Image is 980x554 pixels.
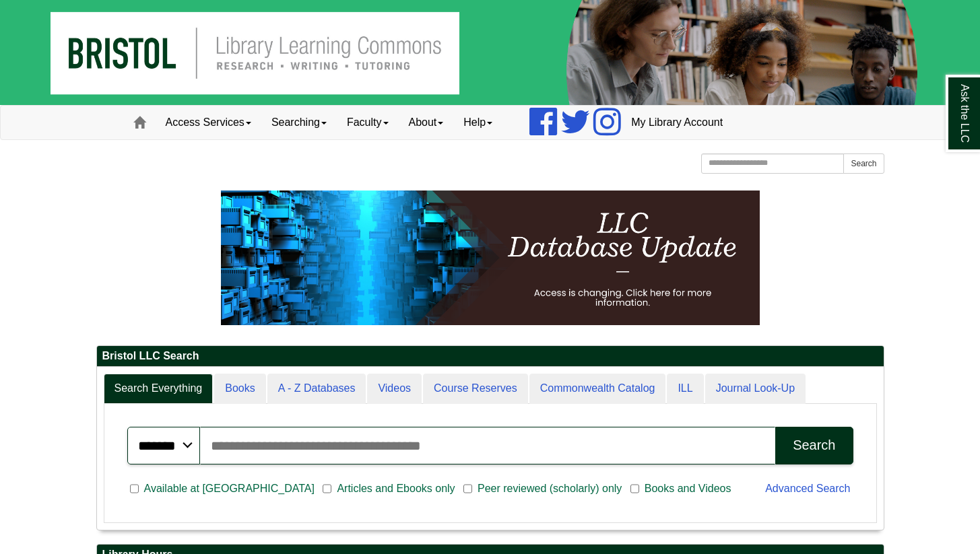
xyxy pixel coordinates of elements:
a: Search Everything [104,374,214,404]
input: Available at [GEOGRAPHIC_DATA] [130,483,139,495]
a: Advanced Search [765,483,850,494]
a: Videos [367,374,422,404]
div: Search [793,438,835,453]
a: Access Services [156,106,261,139]
input: Peer reviewed (scholarly) only [463,483,472,495]
span: Books and Videos [639,481,737,497]
a: A - Z Databases [267,374,366,404]
input: Books and Videos [630,483,639,495]
a: Books [214,374,265,404]
a: Journal Look-Up [705,374,806,404]
span: Peer reviewed (scholarly) only [472,481,627,497]
a: Commonwealth Catalog [529,374,666,404]
a: Help [453,106,502,139]
button: Search [775,427,853,464]
a: Searching [261,106,337,139]
img: HTML tutorial [221,191,760,325]
input: Articles and Ebooks only [323,483,331,495]
a: Course Reserves [423,374,528,404]
h2: Bristol LLC Search [97,346,884,367]
span: Articles and Ebooks only [331,481,460,497]
a: My Library Account [621,106,733,139]
a: About [399,106,454,139]
button: Search [843,153,884,174]
a: Faculty [337,106,399,139]
span: Available at [GEOGRAPHIC_DATA] [139,481,320,497]
a: ILL [667,374,703,404]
